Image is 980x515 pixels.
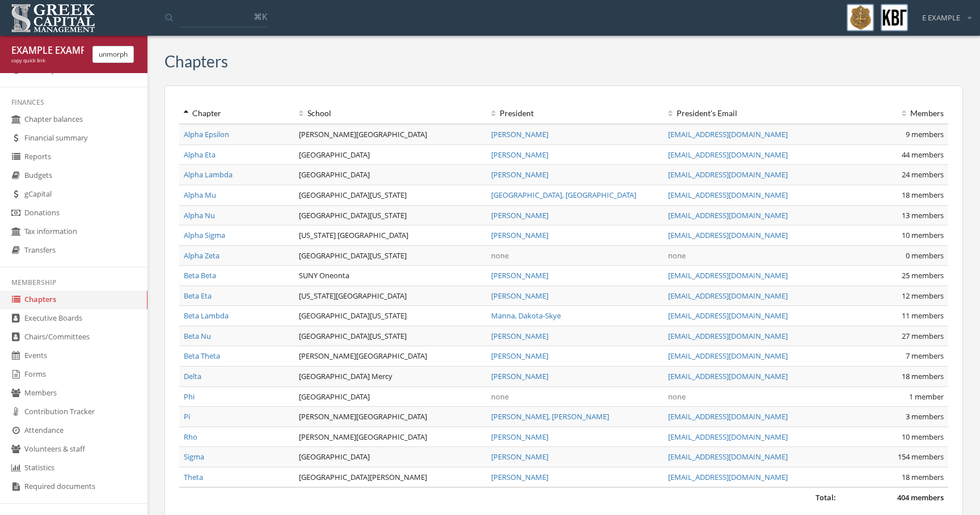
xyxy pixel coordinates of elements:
span: 13 members [902,210,944,220]
a: Alpha Nu [184,210,215,220]
a: [EMAIL_ADDRESS][DOMAIN_NAME] [668,169,788,180]
a: [PERSON_NAME], [PERSON_NAME] [491,411,609,422]
span: none [668,250,686,261]
td: [PERSON_NAME][GEOGRAPHIC_DATA] [294,407,487,427]
a: Beta Lambda [184,310,229,321]
a: [EMAIL_ADDRESS][DOMAIN_NAME] [668,452,788,462]
span: 10 members [902,230,944,240]
a: Beta Beta [184,270,216,280]
span: 0 members [906,250,944,261]
span: ⌘K [254,11,267,22]
a: [EMAIL_ADDRESS][DOMAIN_NAME] [668,351,788,361]
span: 24 members [902,169,944,180]
td: [US_STATE] [GEOGRAPHIC_DATA] [294,225,487,246]
td: [US_STATE][GEOGRAPHIC_DATA] [294,286,487,306]
a: [PERSON_NAME] [491,210,548,220]
span: none [491,391,509,402]
td: SUNY Oneonta [294,266,487,286]
a: Theta [184,472,203,482]
div: E EXAMPLE [915,4,971,23]
a: [GEOGRAPHIC_DATA], [GEOGRAPHIC_DATA] [491,190,636,200]
span: 18 members [902,472,944,482]
a: Phi [184,391,195,402]
span: 7 members [906,351,944,361]
td: [GEOGRAPHIC_DATA][PERSON_NAME] [294,467,487,487]
a: [PERSON_NAME] [491,270,548,280]
a: [PERSON_NAME] [491,432,548,442]
td: [PERSON_NAME][GEOGRAPHIC_DATA] [294,346,487,367]
a: Sigma [184,452,204,462]
a: Alpha Sigma [184,230,225,240]
a: [PERSON_NAME] [491,331,548,341]
span: 9 members [906,129,944,139]
span: 404 members [897,492,944,503]
span: 3 members [906,411,944,422]
a: [EMAIL_ADDRESS][DOMAIN_NAME] [668,129,788,139]
td: [PERSON_NAME][GEOGRAPHIC_DATA] [294,124,487,144]
a: [EMAIL_ADDRESS][DOMAIN_NAME] [668,432,788,442]
td: [GEOGRAPHIC_DATA] [294,144,487,165]
a: [EMAIL_ADDRESS][DOMAIN_NAME] [668,310,788,321]
span: 12 members [902,291,944,301]
a: [EMAIL_ADDRESS][DOMAIN_NAME] [668,371,788,381]
span: 25 members [902,270,944,280]
div: Members [845,108,944,119]
a: [PERSON_NAME] [491,129,548,139]
a: [EMAIL_ADDRESS][DOMAIN_NAME] [668,230,788,240]
a: Rho [184,432,197,442]
a: Delta [184,371,201,381]
span: 18 members [902,371,944,381]
a: [PERSON_NAME] [491,472,548,482]
span: 18 members [902,190,944,200]
td: [GEOGRAPHIC_DATA][US_STATE] [294,185,487,205]
a: [EMAIL_ADDRESS][DOMAIN_NAME] [668,210,788,220]
a: [PERSON_NAME] [491,230,548,240]
span: 1 member [909,391,944,402]
button: unmorph [92,46,134,63]
a: [EMAIL_ADDRESS][DOMAIN_NAME] [668,150,788,160]
td: [GEOGRAPHIC_DATA][US_STATE] [294,326,487,346]
a: Alpha Lambda [184,169,233,180]
span: none [668,391,686,402]
a: Beta Nu [184,331,211,341]
a: [PERSON_NAME] [491,150,548,160]
td: [GEOGRAPHIC_DATA] [294,447,487,467]
td: [GEOGRAPHIC_DATA][US_STATE] [294,306,487,326]
div: copy quick link [11,57,84,65]
a: Manna, Dakota-Skye [491,310,561,321]
a: [PERSON_NAME] [491,351,548,361]
a: Beta Eta [184,291,212,301]
a: [EMAIL_ADDRESS][DOMAIN_NAME] [668,411,788,422]
a: Alpha Epsilon [184,129,229,139]
td: [GEOGRAPHIC_DATA] [294,165,487,185]
a: [EMAIL_ADDRESS][DOMAIN_NAME] [668,331,788,341]
a: Alpha Mu [184,190,216,200]
a: [PERSON_NAME] [491,291,548,301]
a: [PERSON_NAME] [491,452,548,462]
a: [EMAIL_ADDRESS][DOMAIN_NAME] [668,270,788,280]
div: School [299,108,482,119]
td: [GEOGRAPHIC_DATA] Mercy [294,367,487,387]
div: EXAMPLE EXAMPLE [11,44,84,57]
span: 154 members [898,452,944,462]
td: [GEOGRAPHIC_DATA][US_STATE] [294,245,487,266]
a: Pi [184,411,190,422]
div: President 's Email [668,108,836,119]
td: [GEOGRAPHIC_DATA] [294,386,487,407]
span: 27 members [902,331,944,341]
span: E EXAMPLE [922,12,960,23]
td: [PERSON_NAME][GEOGRAPHIC_DATA] [294,427,487,447]
div: President [491,108,659,119]
td: Total: [179,487,840,508]
a: [PERSON_NAME] [491,169,548,180]
a: Alpha Zeta [184,250,219,261]
a: [EMAIL_ADDRESS][DOMAIN_NAME] [668,472,788,482]
span: 11 members [902,310,944,321]
span: 10 members [902,432,944,442]
span: none [491,250,509,261]
a: Alpha Eta [184,150,216,160]
a: Beta Theta [184,351,220,361]
span: 44 members [902,150,944,160]
a: [PERSON_NAME] [491,371,548,381]
div: Chapter [184,108,290,119]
